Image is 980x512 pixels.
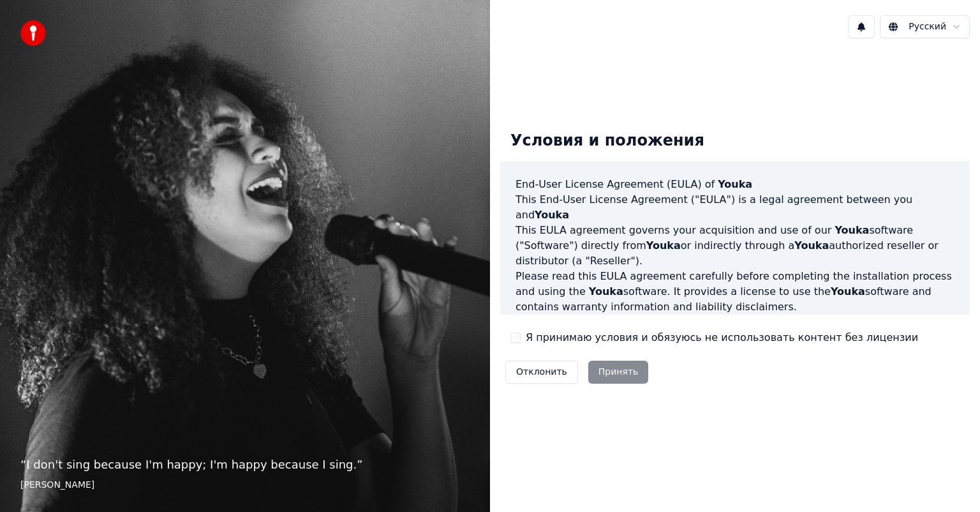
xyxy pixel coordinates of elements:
[516,223,954,269] p: This EULA agreement governs your acquisition and use of our software ("Software") directly from o...
[526,330,918,345] label: Я принимаю условия и обязуюсь не использовать контент без лицензии
[535,209,569,221] span: Youka
[500,121,715,162] div: Условия и положения
[516,315,954,376] p: If you register for a free trial of the software, this EULA agreement will also govern that trial...
[20,20,46,46] img: youka
[718,178,752,190] span: Youka
[646,239,681,252] span: Youka
[20,479,470,492] footer: [PERSON_NAME]
[516,177,954,192] h3: End-User License Agreement (EULA) of
[20,456,470,474] p: “ I don't sing because I'm happy; I'm happy because I sing. ”
[589,285,623,297] span: Youka
[794,239,829,252] span: Youka
[505,361,578,384] button: Отклонить
[831,285,865,297] span: Youka
[516,192,954,223] p: This End-User License Agreement ("EULA") is a legal agreement between you and
[835,224,869,236] span: Youka
[516,269,954,315] p: Please read this EULA agreement carefully before completing the installation process and using th...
